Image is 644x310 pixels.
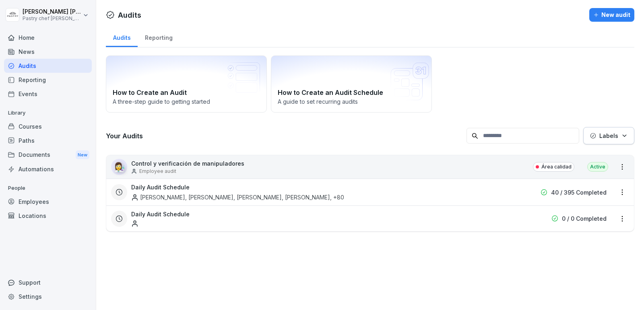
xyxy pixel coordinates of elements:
div: Active [587,162,608,172]
a: Audits [4,59,92,73]
h2: How to Create an Audit [113,88,260,97]
p: People [4,182,92,195]
div: Support [4,275,92,289]
a: Paths [4,133,92,148]
a: Automations [4,162,92,176]
a: Home [4,31,92,45]
p: 40 / 395 Completed [551,188,607,197]
p: Library [4,107,92,119]
div: [PERSON_NAME], [PERSON_NAME], [PERSON_NAME], [PERSON_NAME] , +80 [131,193,344,201]
h2: How to Create an Audit Schedule [278,88,425,97]
a: Settings [4,289,92,304]
a: Reporting [4,73,92,87]
p: A guide to set recurring audits [278,97,425,106]
a: Employees [4,195,92,209]
p: 0 / 0 Completed [562,214,607,223]
a: Events [4,87,92,101]
h3: Your Audits [106,131,462,140]
h3: Daily Audit Schedule [131,183,190,191]
p: Employee audit [139,168,176,175]
a: Audits [106,27,138,47]
a: How to Create an AuditA three-step guide to getting started [106,55,267,113]
button: New audit [589,8,634,22]
p: Pastry chef [PERSON_NAME] y Cocina gourmet [23,16,81,21]
p: Área calidad [541,163,572,170]
div: 👩‍🔬 [111,159,127,175]
p: Labels [599,131,618,140]
p: A three-step guide to getting started [113,97,260,106]
p: [PERSON_NAME] [PERSON_NAME] [23,8,81,15]
a: DocumentsNew [4,148,92,162]
div: Documents [4,148,92,162]
a: How to Create an Audit ScheduleA guide to set recurring audits [271,55,432,113]
p: Control y verificación de manipuladores [131,159,244,168]
button: Labels [583,127,634,144]
a: Courses [4,119,92,133]
h1: Audits [118,10,141,21]
div: New audit [593,10,630,19]
h3: Daily Audit Schedule [131,210,190,218]
a: News [4,45,92,59]
a: Locations [4,209,92,223]
div: New [76,150,89,160]
a: Reporting [138,27,180,47]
